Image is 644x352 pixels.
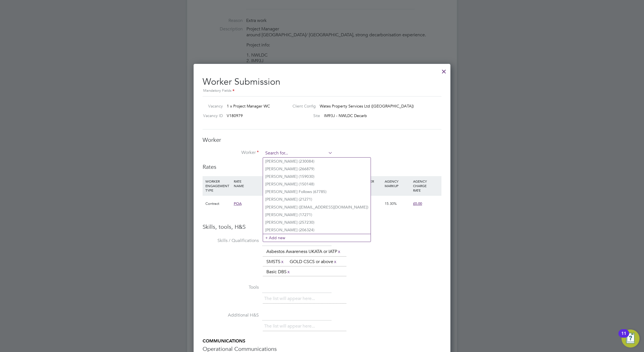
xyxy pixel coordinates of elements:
[622,329,640,347] button: Open Resource Center, 11 new notifications
[263,165,371,173] li: [PERSON_NAME] (266879)
[263,158,371,165] li: [PERSON_NAME] (230084)
[263,173,371,180] li: [PERSON_NAME] (159030)
[280,258,284,265] a: x
[264,268,293,276] li: Basic DBS
[264,322,317,330] li: The list will appear here...
[234,201,242,206] span: POA
[621,333,626,341] div: 11
[227,113,243,118] span: V180979
[263,188,371,196] li: [PERSON_NAME] Follows (67785)
[385,201,397,206] span: 15.30%
[263,226,371,234] li: [PERSON_NAME] (206324)
[203,284,259,290] label: Tools
[324,113,367,118] span: IM93J - NWLDC Decarb
[227,104,270,109] span: 1 x Project Manager WC
[412,176,440,195] div: AGENCY CHARGE RATE
[320,104,414,109] span: Wates Property Services Ltd ([GEOGRAPHIC_DATA])
[263,219,371,226] li: [PERSON_NAME] (257230)
[263,203,371,211] li: [PERSON_NAME] ([EMAIL_ADDRESS][DOMAIN_NAME])
[263,211,371,219] li: [PERSON_NAME] (17271)
[200,104,223,109] label: Vacancy
[203,163,441,171] h3: Rates
[264,258,287,266] li: SMSTS
[287,268,291,275] a: x
[263,180,371,188] li: [PERSON_NAME] (150148)
[288,113,320,118] label: Site
[203,223,441,230] h3: Skills, tools, H&S
[200,113,223,118] label: Vacancy ID
[287,258,339,266] li: GOLD CSCS or above
[383,176,412,191] div: AGENCY MARKUP
[204,176,232,195] div: WORKER ENGAGEMENT TYPE
[264,295,317,302] li: The list will appear here...
[203,72,441,94] h2: Worker Submission
[203,238,259,244] label: Skills / Qualifications
[263,196,371,203] li: [PERSON_NAME] (21271)
[232,176,270,191] div: RATE NAME
[333,258,337,265] a: x
[263,149,333,158] input: Search for...
[263,234,371,241] li: + Add new
[203,338,441,344] h5: COMMUNICATIONS
[264,248,343,255] li: Asbestos Awareness UKATA or IATP
[203,136,441,144] h3: Worker
[288,104,316,109] label: Client Config
[203,88,441,94] div: Mandatory Fields
[413,201,422,206] span: £0.00
[204,196,232,212] div: Contract
[203,312,259,318] label: Additional H&S
[337,248,341,255] a: x
[203,150,259,156] label: Worker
